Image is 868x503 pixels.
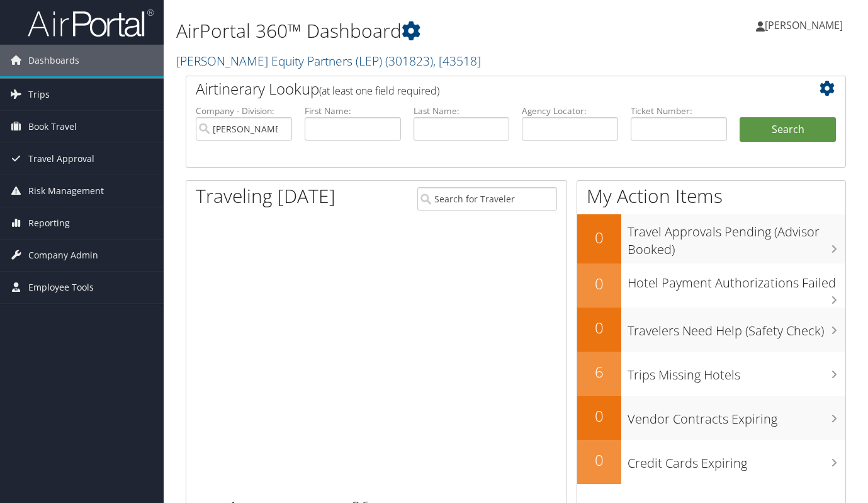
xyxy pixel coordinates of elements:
[28,111,77,142] span: Book Travel
[28,272,94,303] span: Employee Tools
[628,360,845,384] h3: Trips Missing Hotels
[385,52,433,69] span: ( 301823 )
[628,217,845,258] h3: Travel Approvals Pending (Advisor Booked)
[196,78,781,100] h2: Airtinerary Lookup
[28,143,94,175] span: Travel Approval
[28,8,154,38] img: airportal-logo.png
[628,316,845,340] h3: Travelers Need Help (Safety Check)
[305,105,401,117] label: First Name:
[433,52,481,69] span: , [ 43518 ]
[740,117,836,142] button: Search
[628,448,845,472] h3: Credit Cards Expiring
[196,183,335,209] h1: Traveling [DATE]
[196,105,292,117] label: Company - Division:
[28,207,70,239] span: Reporting
[577,449,621,471] h2: 0
[577,317,621,338] h2: 0
[176,18,629,44] h1: AirPortal 360™ Dashboard
[577,352,845,396] a: 6Trips Missing Hotels
[577,396,845,440] a: 0Vendor Contracts Expiring
[577,361,621,383] h2: 6
[577,440,845,484] a: 0Credit Cards Expiring
[522,105,618,117] label: Agency Locator:
[319,84,439,98] span: (at least one field required)
[28,79,50,110] span: Trips
[176,52,481,69] a: [PERSON_NAME] Equity Partners (LEP)
[28,45,79,76] span: Dashboards
[577,405,621,427] h2: 0
[577,183,845,209] h1: My Action Items
[28,240,98,271] span: Company Admin
[756,6,855,44] a: [PERSON_NAME]
[577,214,845,263] a: 0Travel Approvals Pending (Advisor Booked)
[765,18,843,32] span: [PERSON_NAME]
[417,187,557,211] input: Search for Traveler
[577,263,845,308] a: 0Hotel Payment Authorizations Failed
[577,308,845,352] a: 0Travelers Need Help (Safety Check)
[577,273,621,294] h2: 0
[628,268,845,292] h3: Hotel Payment Authorizations Failed
[628,404,845,428] h3: Vendor Contracts Expiring
[577,227,621,248] h2: 0
[28,175,104,207] span: Risk Management
[414,105,510,117] label: Last Name:
[631,105,727,117] label: Ticket Number:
